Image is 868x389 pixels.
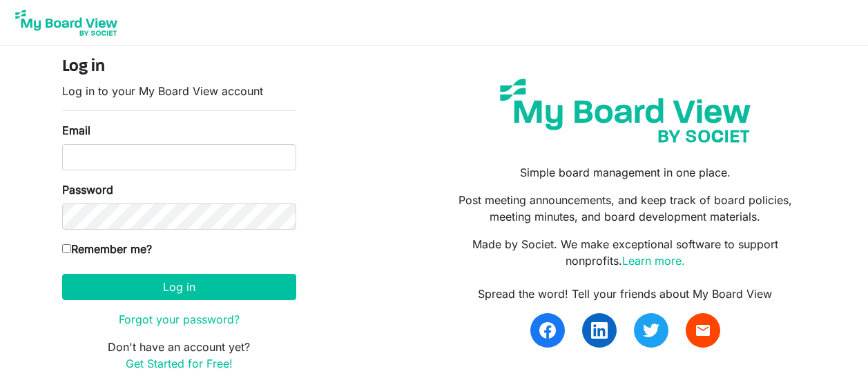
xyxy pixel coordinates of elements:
[444,286,806,302] div: Spread the word! Tell your friends about My Board View
[591,322,608,339] img: linkedin.svg
[444,164,806,181] p: Simple board management in one place.
[539,322,556,339] img: facebook.svg
[62,274,296,300] button: Log in
[62,339,296,372] p: Don't have an account yet?
[62,57,296,77] h4: Log in
[11,6,122,40] img: My Board View Logo
[490,68,761,153] img: my-board-view-societ.svg
[695,322,711,339] span: email
[126,357,233,370] a: Get Started for Free!
[444,236,806,269] p: Made by Societ. We make exceptional software to support nonprofits.
[686,313,720,348] a: email
[62,244,71,253] input: Remember me?
[622,254,685,268] a: Learn more.
[643,322,659,339] img: twitter.svg
[62,181,113,198] label: Password
[119,312,240,326] a: Forgot your password?
[62,241,152,257] label: Remember me?
[62,83,296,99] p: Log in to your My Board View account
[62,122,90,139] label: Email
[444,192,806,225] p: Post meeting announcements, and keep track of board policies, meeting minutes, and board developm...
